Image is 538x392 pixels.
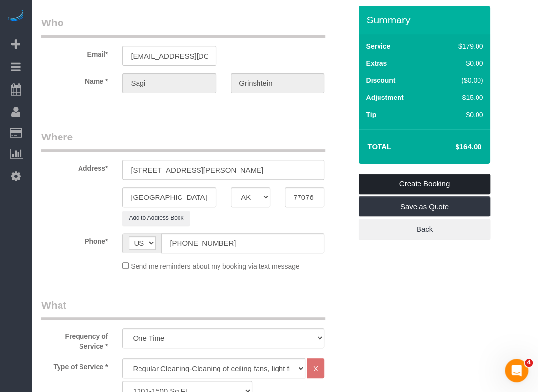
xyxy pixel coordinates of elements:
input: Phone* [161,233,324,253]
label: Email* [34,46,115,59]
input: Zip Code* [285,187,324,207]
a: Create Booking [359,174,490,194]
span: Send me reminders about my booking via text message [131,262,299,270]
label: Adjustment [366,93,403,102]
legend: Where [41,130,325,152]
label: Discount [366,76,395,85]
legend: What [41,298,325,320]
input: City* [122,187,216,207]
label: Type of Service * [34,358,115,372]
div: -$15.00 [438,93,483,102]
strong: Total [367,142,391,151]
a: Save as Quote [359,196,490,217]
input: Email* [122,46,216,66]
div: $0.00 [438,59,483,68]
img: Automaid Logo [6,10,25,23]
h3: Summary [366,14,485,25]
a: Back [359,219,490,239]
label: Name * [34,73,115,86]
span: 4 [525,359,533,367]
label: Extras [366,59,387,68]
label: Phone* [34,233,115,246]
input: First Name* [122,73,216,93]
iframe: Intercom live chat [505,359,528,382]
button: Add to Address Book [122,211,190,226]
label: Service [366,41,390,51]
input: Last Name* [231,73,324,93]
div: $0.00 [438,110,483,119]
label: Frequency of Service * [34,328,115,351]
div: ($0.00) [438,76,483,85]
label: Tip [366,110,376,119]
div: $179.00 [438,41,483,51]
legend: Who [41,16,325,38]
label: Address* [34,160,115,173]
h4: $164.00 [426,143,481,151]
